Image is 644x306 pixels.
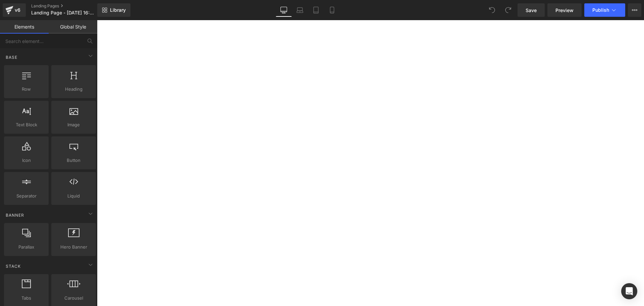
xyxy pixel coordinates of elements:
span: Heading [53,86,94,93]
a: Global Style [49,20,97,34]
span: Separator [6,192,47,200]
a: Desktop [276,3,292,17]
span: Library [110,7,126,13]
div: v6 [13,6,22,14]
a: Tablet [308,3,324,17]
span: Publish [592,7,609,13]
span: Landing Page - [DATE] 16:59:33 [31,10,96,15]
span: Save [526,7,537,14]
button: Publish [584,3,625,17]
button: Undo [485,3,499,17]
a: New Library [97,3,130,17]
span: Hero Banner [53,244,94,251]
span: Preview [555,7,574,14]
span: Icon [6,157,47,164]
a: Preview [547,3,582,17]
span: Parallax [6,244,47,251]
span: Text Block [6,121,47,128]
a: Landing Pages [31,3,108,9]
a: Laptop [292,3,308,17]
span: Liquid [53,192,94,200]
div: Open Intercom Messenger [621,283,637,299]
span: Button [53,157,94,164]
button: More [628,3,641,17]
a: Mobile [324,3,340,17]
span: Row [6,86,47,93]
span: Tabs [6,295,47,302]
button: Redo [501,3,515,17]
span: Base [5,54,18,60]
span: Carousel [53,295,94,302]
span: Image [53,121,94,128]
span: Banner [5,212,25,218]
span: Stack [5,263,21,269]
a: v6 [3,3,26,17]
